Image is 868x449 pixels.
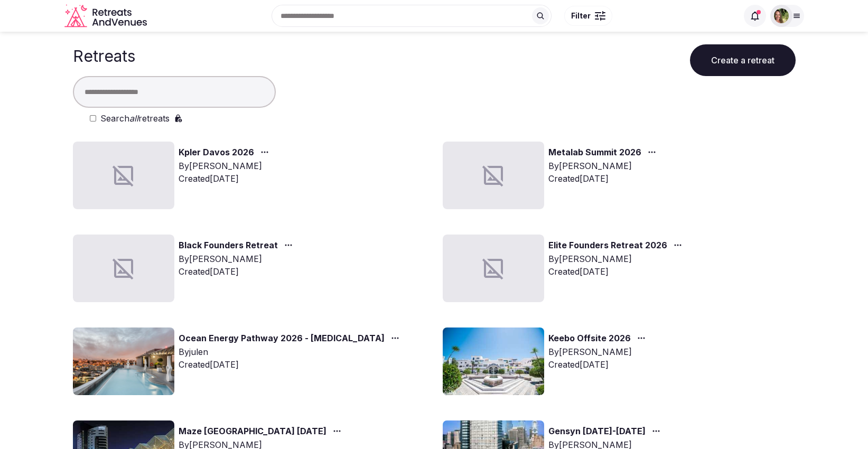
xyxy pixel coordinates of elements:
[564,6,612,26] button: Filter
[548,160,660,172] div: By [PERSON_NAME]
[179,239,278,252] a: Black Founders Retreat
[443,328,544,395] img: Top retreat image for the retreat: Keebo Offsite 2026
[179,332,385,345] a: Ocean Energy Pathway 2026 - [MEDICAL_DATA]
[548,252,686,265] div: By [PERSON_NAME]
[179,172,273,185] div: Created [DATE]
[548,332,631,345] a: Keebo Offsite 2026
[548,345,650,358] div: By [PERSON_NAME]
[179,252,297,265] div: By [PERSON_NAME]
[548,425,646,438] a: Gensyn [DATE]-[DATE]
[179,265,297,278] div: Created [DATE]
[129,113,138,124] em: all
[690,44,796,76] button: Create a retreat
[179,160,273,172] div: By [PERSON_NAME]
[548,172,660,185] div: Created [DATE]
[179,358,404,371] div: Created [DATE]
[548,358,650,371] div: Created [DATE]
[179,425,326,438] a: Maze [GEOGRAPHIC_DATA] [DATE]
[100,112,170,125] label: Search retreats
[571,11,591,21] span: Filter
[73,46,135,66] h1: Retreats
[179,146,254,160] a: Kpler Davos 2026
[64,4,149,28] a: Visit the homepage
[548,239,667,252] a: Elite Founders Retreat 2026
[73,328,174,395] img: Top retreat image for the retreat: Ocean Energy Pathway 2026 - Plan B
[548,265,686,278] div: Created [DATE]
[548,146,641,160] a: Metalab Summit 2026
[774,8,789,23] img: Shay Tippie
[179,345,404,358] div: By julen
[64,4,149,28] svg: Retreats and Venues company logo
